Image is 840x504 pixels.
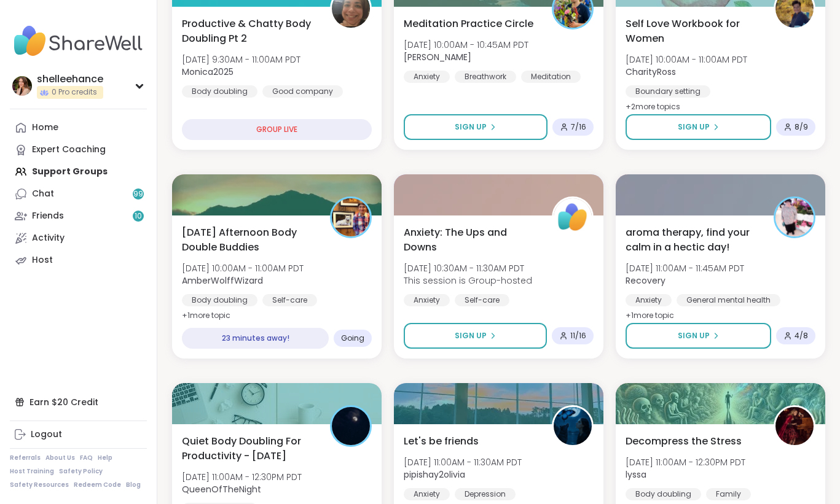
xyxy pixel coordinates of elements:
[554,407,592,445] img: pipishay2olivia
[404,39,528,51] span: [DATE] 10:00AM - 10:45AM PDT
[10,467,54,476] a: Host Training
[626,17,760,46] span: Self Love Workbook for Women
[37,72,103,86] div: shelleehance
[262,85,343,98] div: Good company
[455,71,516,83] div: Breathwork
[10,391,147,413] div: Earn $20 Credit
[182,66,234,78] b: Monica2025
[775,198,814,236] img: Recovery
[626,456,745,468] span: [DATE] 11:00AM - 12:30PM PDT
[678,122,710,133] span: Sign Up
[626,434,742,449] span: Decompress the Stress
[182,434,316,463] span: Quiet Body Doubling For Productivity - [DATE]
[404,225,538,255] span: Anxiety: The Ups and Downs
[32,188,54,200] div: Chat
[677,294,780,306] div: General mental health
[10,183,147,205] a: Chat99
[706,488,751,500] div: Family
[795,331,808,341] span: 4 / 8
[455,330,487,341] span: Sign Up
[404,17,533,31] span: Meditation Practice Circle
[74,481,121,489] a: Redeem Code
[404,114,548,140] button: Sign Up
[775,407,814,445] img: lyssa
[31,428,62,441] div: Logout
[404,434,479,449] span: Let's be friends
[32,232,65,244] div: Activity
[626,323,771,349] button: Sign Up
[626,85,710,98] div: Boundary setting
[45,454,75,462] a: About Us
[98,454,112,462] a: Help
[626,294,672,306] div: Anxiety
[182,328,329,349] div: 23 minutes away!
[626,488,701,500] div: Body doubling
[404,456,522,468] span: [DATE] 11:00AM - 11:30AM PDT
[404,71,450,83] div: Anxiety
[455,294,509,306] div: Self-care
[182,53,300,66] span: [DATE] 9:30AM - 11:00AM PDT
[554,198,592,236] img: ShareWell
[182,225,316,255] span: [DATE] Afternoon Body Double Buddies
[10,424,147,446] a: Logout
[626,274,665,287] b: Recovery
[32,122,58,134] div: Home
[133,189,143,200] span: 99
[182,483,261,495] b: QueenOfTheNight
[182,17,316,46] span: Productive & Chatty Body Doubling Pt 2
[135,211,142,222] span: 10
[126,481,141,489] a: Blog
[571,122,586,132] span: 7 / 16
[626,225,760,255] span: aroma therapy, find your calm in a hectic day!
[182,85,257,98] div: Body doubling
[32,144,106,156] div: Expert Coaching
[10,249,147,271] a: Host
[182,294,257,306] div: Body doubling
[795,122,808,132] span: 8 / 9
[182,119,372,140] div: GROUP LIVE
[455,122,487,133] span: Sign Up
[404,468,465,481] b: pipishay2olivia
[10,139,147,161] a: Expert Coaching
[10,227,147,249] a: Activity
[455,488,516,500] div: Depression
[404,323,547,349] button: Sign Up
[404,262,532,274] span: [DATE] 10:30AM - 11:30AM PDT
[262,294,317,306] div: Self-care
[626,468,646,481] b: lyssa
[570,331,586,341] span: 11 / 16
[626,262,744,274] span: [DATE] 11:00AM - 11:45AM PDT
[10,117,147,139] a: Home
[12,76,32,96] img: shelleehance
[521,71,581,83] div: Meditation
[32,254,53,266] div: Host
[341,333,364,343] span: Going
[626,53,747,66] span: [DATE] 10:00AM - 11:00AM PDT
[404,488,450,500] div: Anxiety
[59,467,103,476] a: Safety Policy
[332,198,370,236] img: AmberWolffWizard
[10,454,41,462] a: Referrals
[404,274,532,287] span: This session is Group-hosted
[404,294,450,306] div: Anxiety
[332,407,370,445] img: QueenOfTheNight
[10,205,147,227] a: Friends10
[52,87,97,98] span: 0 Pro credits
[626,114,771,140] button: Sign Up
[10,481,69,489] a: Safety Resources
[80,454,93,462] a: FAQ
[10,20,147,63] img: ShareWell Nav Logo
[626,66,676,78] b: CharityRoss
[182,471,302,483] span: [DATE] 11:00AM - 12:30PM PDT
[182,262,304,274] span: [DATE] 10:00AM - 11:00AM PDT
[678,330,710,341] span: Sign Up
[32,210,64,222] div: Friends
[182,274,263,287] b: AmberWolffWizard
[404,51,471,63] b: [PERSON_NAME]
